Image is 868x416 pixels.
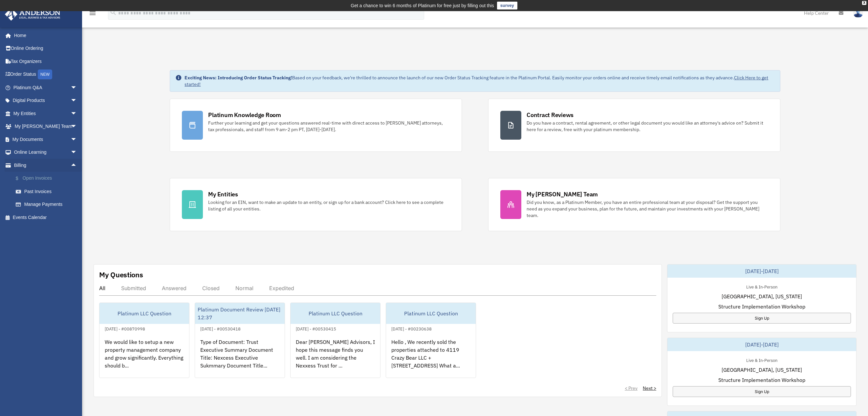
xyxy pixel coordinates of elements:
[170,178,462,231] a: My Entities Looking for an EIN, want to make an update to an entity, or sign up for a bank accoun...
[184,75,768,87] a: Click Here to get started!
[386,333,476,384] div: Hello , We recently sold the properties attached to 4119 Crazy Bear LLC + [STREET_ADDRESS] What a...
[673,313,851,324] a: Sign Up
[291,303,380,324] div: Platinum LLC Question
[184,75,292,81] strong: Exciting News: Introducing Order Status Tracking!
[195,325,246,332] div: [DATE] - #00530418
[741,283,783,290] div: Live & In-Person
[71,133,84,146] span: arrow_drop_down
[488,99,780,152] a: Contract Reviews Do you have a contract, rental agreement, or other legal document you would like...
[184,74,774,88] div: Based on your feedback, we're thrilled to announce the launch of our new Order Status Tracking fe...
[110,9,117,16] i: search
[71,94,84,108] span: arrow_drop_down
[5,55,87,68] a: Tax Organizers
[71,146,84,159] span: arrow_drop_down
[9,172,87,185] a: $Open Invoices
[99,325,150,332] div: [DATE] - #00870998
[121,285,146,291] div: Submitted
[5,94,87,107] a: Digital Productsarrow_drop_down
[527,111,574,119] div: Contract Reviews
[488,178,780,231] a: My [PERSON_NAME] Team Did you know, as a Platinum Member, you have an entire professional team at...
[722,292,802,300] span: [GEOGRAPHIC_DATA], [US_STATE]
[5,133,87,146] a: My Documentsarrow_drop_down
[19,174,23,183] span: $
[5,81,87,94] a: Platinum Q&Aarrow_drop_down
[89,9,97,17] i: menu
[71,107,84,120] span: arrow_drop_down
[99,285,105,291] div: All
[527,199,768,219] div: Did you know, as a Platinum Member, you have an entire professional team at your disposal? Get th...
[741,356,783,363] div: Live & In-Person
[290,303,380,378] a: Platinum LLC Question[DATE] - #00530415Dear [PERSON_NAME] Advisors, I hope this message finds you...
[667,338,856,351] div: [DATE]-[DATE]
[386,303,476,324] div: Platinum LLC Question
[667,265,856,278] div: [DATE]-[DATE]
[673,386,851,397] a: Sign Up
[71,120,84,133] span: arrow_drop_down
[235,285,253,291] div: Normal
[89,11,97,17] a: menu
[208,120,450,133] div: Further your learning and get your questions answered real-time with direct access to [PERSON_NAM...
[71,159,84,172] span: arrow_drop_up
[162,285,186,291] div: Answered
[527,190,598,198] div: My [PERSON_NAME] Team
[351,2,494,10] div: Get a chance to win 6 months of Platinum for free just by filling out this
[269,285,294,291] div: Expedited
[208,190,238,198] div: My Entities
[202,285,220,291] div: Closed
[853,8,863,18] img: User Pic
[5,68,87,81] a: Order StatusNEW
[99,270,143,280] div: My Questions
[5,42,87,55] a: Online Ordering
[386,303,476,378] a: Platinum LLC Question[DATE] - #00230638Hello , We recently sold the properties attached to 4119 C...
[3,8,62,21] img: Anderson Advisors Platinum Portal
[497,2,517,10] a: survey
[291,325,341,332] div: [DATE] - #00530415
[5,159,87,172] a: Billingarrow_drop_up
[718,303,805,310] span: Structure Implementation Workshop
[195,303,285,378] a: Platinum Document Review [DATE] 12:37[DATE] - #00530418Type of Document: Trust Executive Summary ...
[71,81,84,94] span: arrow_drop_down
[195,333,285,384] div: Type of Document: Trust Executive Summary Document Title: Nexcess Executive Sukmmary Document Tit...
[99,333,189,384] div: We would like to setup a new property management company and grow significantly. Everything shoul...
[5,120,87,133] a: My [PERSON_NAME] Teamarrow_drop_down
[195,303,285,324] div: Platinum Document Review [DATE] 12:37
[9,185,87,198] a: Past Invoices
[862,1,866,5] div: close
[170,99,462,152] a: Platinum Knowledge Room Further your learning and get your questions answered real-time with dire...
[386,325,437,332] div: [DATE] - #00230638
[643,385,656,391] a: Next >
[99,303,189,324] div: Platinum LLC Question
[291,333,380,384] div: Dear [PERSON_NAME] Advisors, I hope this message finds you well. I am considering the Nexxess Tru...
[718,376,805,384] span: Structure Implementation Workshop
[722,366,802,374] span: [GEOGRAPHIC_DATA], [US_STATE]
[5,29,84,42] a: Home
[5,146,87,159] a: Online Learningarrow_drop_down
[5,211,87,224] a: Events Calendar
[5,107,87,120] a: My Entitiesarrow_drop_down
[527,120,768,133] div: Do you have a contract, rental agreement, or other legal document you would like an attorney's ad...
[99,303,189,378] a: Platinum LLC Question[DATE] - #00870998We would like to setup a new property management company a...
[208,199,450,212] div: Looking for an EIN, want to make an update to an entity, or sign up for a bank account? Click her...
[9,198,87,211] a: Manage Payments
[38,69,52,79] div: NEW
[208,111,281,119] div: Platinum Knowledge Room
